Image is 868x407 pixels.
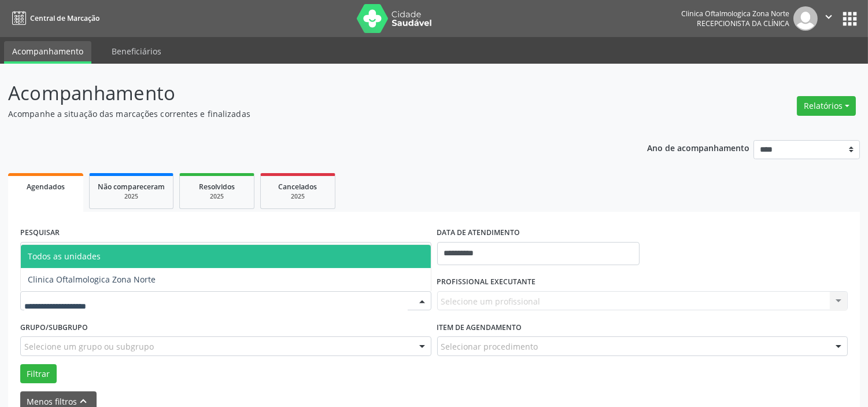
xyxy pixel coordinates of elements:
label: Item de agendamento [437,318,522,336]
span: Central de Marcação [30,13,99,23]
span: Resolvidos [199,182,235,192]
i:  [822,10,835,23]
a: Acompanhamento [4,41,91,64]
p: Acompanhamento [8,79,604,108]
div: 2025 [98,192,165,201]
img: img [793,6,818,31]
label: Grupo/Subgrupo [20,318,88,336]
span: Cancelados [279,182,317,192]
span: Selecione um grupo ou subgrupo [24,340,154,353]
a: Central de Marcação [8,9,99,28]
span: Agendados [27,182,65,192]
p: Ano de acompanhamento [647,140,749,155]
span: Clinica Oftalmologica Zona Norte [28,274,156,285]
span: Todos as unidades [28,251,101,262]
span: Selecionar procedimento [441,340,538,353]
div: 2025 [269,192,327,201]
button:  [818,6,840,31]
button: apps [840,9,860,29]
div: 2025 [188,192,246,201]
div: Clinica Oftalmologica Zona Norte [681,9,789,19]
label: PESQUISAR [20,224,60,242]
span: Recepcionista da clínica [697,19,789,28]
button: Filtrar [20,364,57,384]
a: Beneficiários [104,41,169,61]
button: Relatórios [797,96,856,116]
p: Acompanhe a situação das marcações correntes e finalizadas [8,108,604,120]
span: Não compareceram [98,182,165,192]
label: PROFISSIONAL EXECUTANTE [437,273,536,291]
label: DATA DE ATENDIMENTO [437,224,520,242]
